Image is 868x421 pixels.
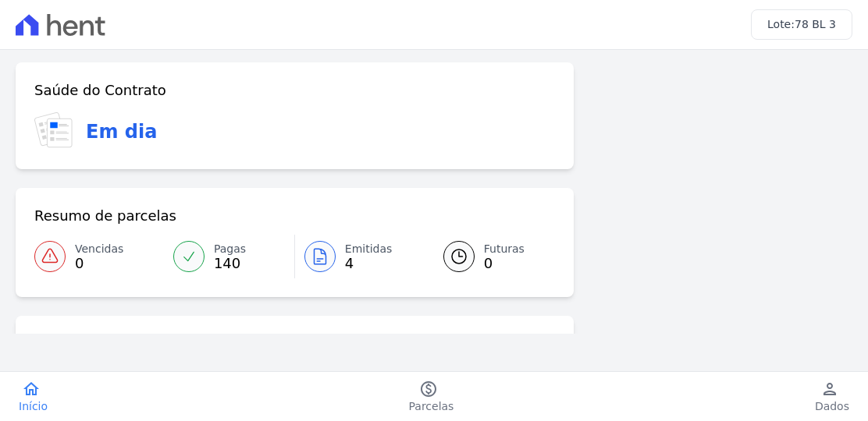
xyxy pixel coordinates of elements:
span: 0 [484,257,525,270]
span: 78 BL 3 [795,18,836,30]
span: Início [19,398,48,414]
span: Dados [815,398,849,414]
span: 0 [75,257,123,270]
i: person [820,380,839,398]
a: Futuras 0 [425,235,555,278]
a: Vencidas 0 [34,235,164,278]
a: Pagas 140 [164,235,294,278]
h3: Lote: [767,16,836,33]
span: Vencidas [75,241,123,257]
a: personDados [796,380,868,414]
span: Pagas [214,241,246,257]
i: home [22,380,41,398]
span: Futuras [484,241,525,257]
a: paidParcelas [390,380,473,414]
span: 140 [214,257,246,270]
i: paid [419,380,438,398]
a: Emitidas 4 [295,235,425,278]
span: Emitidas [345,241,393,257]
span: 4 [345,257,393,270]
h3: Resumo de parcelas [34,207,176,225]
h3: Saúde do Contrato [34,81,166,100]
h3: Em dia [86,118,157,146]
span: Parcelas [409,398,454,414]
